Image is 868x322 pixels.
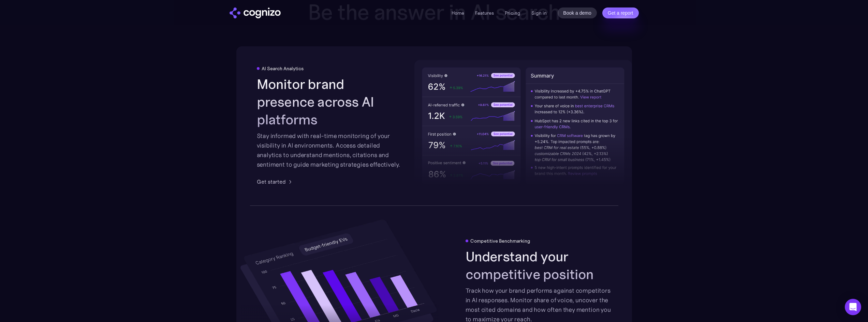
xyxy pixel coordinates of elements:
[414,60,632,192] img: AI visibility metrics performance insights
[257,178,286,186] div: Get started
[230,7,281,18] img: cognizo logo
[262,66,304,71] div: AI Search Analytics
[845,299,861,315] div: Open Intercom Messenger
[257,178,294,186] a: Get started
[257,131,403,169] div: Stay informed with real-time monitoring of your visibility in AI environments. Access detailed an...
[257,75,403,128] h2: Monitor brand presence across AI platforms
[466,248,612,283] h2: Understand your competitive position
[475,10,494,16] a: Features
[531,9,547,17] a: Sign in
[230,7,281,18] a: home
[452,10,464,16] a: Home
[602,7,639,18] a: Get a report
[505,10,520,16] a: Pricing
[470,238,530,244] div: Competitive Benchmarking
[558,7,597,18] a: Book a demo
